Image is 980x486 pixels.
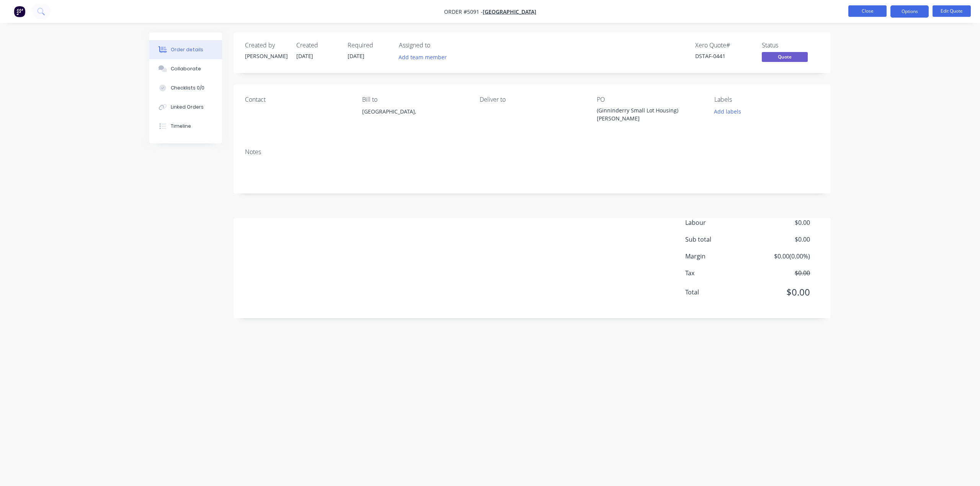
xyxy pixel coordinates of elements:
button: Add labels [710,106,745,117]
div: Collaborate [171,65,201,72]
div: Linked Orders [171,104,204,111]
span: Margin [685,252,753,261]
div: Created by [245,42,287,49]
span: $0.00 [753,268,810,278]
div: Contact [245,96,350,103]
span: Order #5091 - [444,8,483,15]
button: Close [848,5,887,17]
div: DSTAF-0441 [695,52,753,60]
div: Deliver to [480,96,585,103]
button: Timeline [149,117,222,136]
div: Bill to [362,96,467,103]
button: Checklists 0/0 [149,78,222,98]
div: PO [597,96,702,103]
div: Timeline [171,123,191,130]
button: Collaborate [149,59,222,78]
div: (Ginninderry Small Lot Housing) [PERSON_NAME] [597,106,693,122]
div: Notes [245,148,819,156]
div: Checklists 0/0 [171,85,204,91]
span: $0.00 [753,285,810,299]
span: Tax [685,268,753,278]
span: $0.00 [753,218,810,227]
button: Linked Orders [149,98,222,117]
div: Order details [171,46,203,53]
div: Assigned to [399,42,475,49]
button: Order details [149,40,222,59]
button: Options [890,5,929,18]
a: [GEOGRAPHIC_DATA] [483,8,536,15]
div: Status [762,42,819,49]
button: Add team member [399,52,451,62]
span: Quote [762,52,808,62]
div: Created [296,42,338,49]
span: $0.00 [753,235,810,244]
span: Labour [685,218,753,227]
div: [GEOGRAPHIC_DATA], [362,106,467,131]
span: Sub total [685,235,753,244]
span: Total [685,288,753,297]
button: Add team member [395,52,451,62]
div: Required [348,42,390,49]
span: [DATE] [348,52,364,60]
span: $0.00 ( 0.00 %) [753,252,810,261]
div: Xero Quote # [695,42,753,49]
button: Edit Quote [933,5,971,17]
div: [PERSON_NAME] [245,52,287,60]
span: [DATE] [296,52,313,60]
div: [GEOGRAPHIC_DATA], [362,106,467,117]
div: Labels [714,96,819,103]
img: Factory [14,6,25,17]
